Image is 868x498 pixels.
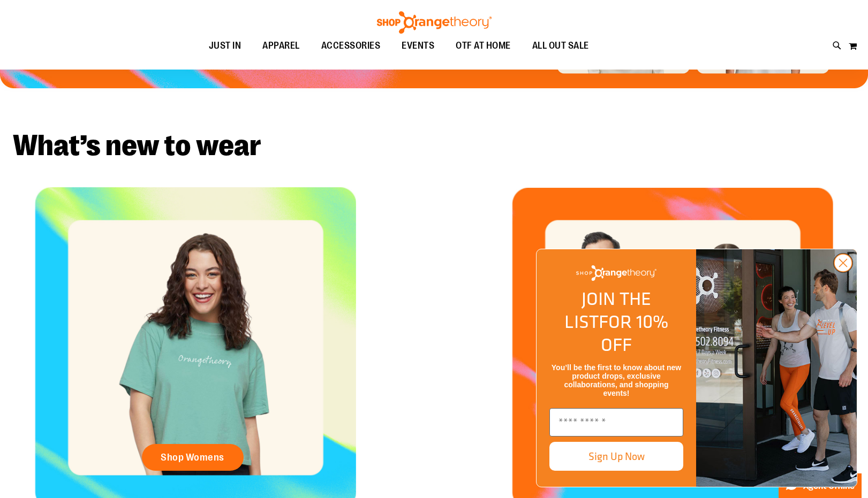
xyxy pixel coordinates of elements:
span: OTF AT HOME [456,34,511,58]
span: EVENTS [402,34,434,58]
span: JUST IN [209,34,241,58]
button: Close dialog [833,253,853,273]
img: Shop Orangtheory [696,249,857,487]
span: APPAREL [262,34,300,58]
span: JOIN THE LIST [564,285,651,335]
span: ALL OUT SALE [532,34,589,58]
button: Sign Up Now [549,442,683,471]
h2: What’s new to wear [13,131,855,160]
span: You’ll be the first to know about new product drops, exclusive collaborations, and shopping events! [552,363,681,397]
div: FLYOUT Form [525,238,868,498]
img: Shop Orangetheory [576,265,656,281]
a: Shop Womens [142,444,244,471]
img: Shop Orangetheory [375,11,493,34]
input: Enter email [549,408,683,436]
span: ACCESSORIES [321,34,381,58]
span: FOR 10% OFF [599,308,668,358]
span: Shop Womens [161,451,224,463]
